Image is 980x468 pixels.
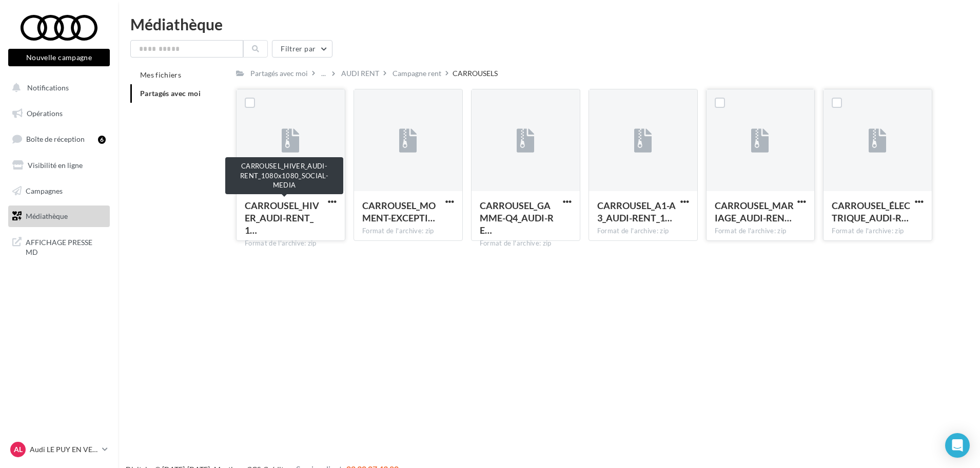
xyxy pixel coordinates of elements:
span: CARROUSEL_A1-A3_AUDI-RENT_1080x1080_SOCIAL-MEDIA [597,200,676,223]
a: Campagnes [6,180,112,202]
div: Médiathèque [130,16,968,32]
button: Filtrer par [272,40,332,58]
span: CARROUSEL_HIVER_AUDI-RENT_1080x1080_SOCIAL-MEDIA [245,200,319,236]
a: Opérations [6,103,112,124]
div: Format de l'archive: zip [597,227,689,236]
span: Visibilité en ligne [28,161,83,170]
a: Visibilité en ligne [6,155,112,176]
div: 6 [98,136,106,144]
span: CARROUSEL_ÉLECTRIQUE_AUDI-RENT_1080x1080_SOCIAL-MEDIA [832,200,910,223]
div: ... [319,66,328,81]
span: Boîte de réception [26,135,85,143]
div: Partagés avec moi [250,68,308,79]
div: Format de l'archive: zip [245,239,337,248]
span: AL [14,444,23,455]
div: CARROUSEL_HIVER_AUDI-RENT_1080x1080_SOCIAL-MEDIA [225,157,343,194]
button: Notifications [6,77,108,99]
span: Notifications [27,83,69,92]
div: Format de l'archive: zip [715,227,807,236]
div: Format de l'archive: zip [362,227,454,236]
a: Boîte de réception6 [6,128,112,150]
div: Campagne rent [393,68,441,79]
a: AL Audi LE PUY EN VELAY [8,440,110,459]
span: Médiathèque [26,212,68,220]
div: CARROUSELS [453,68,498,79]
div: Open Intercom Messenger [945,433,970,458]
a: AFFICHAGE PRESSE MD [6,231,112,261]
span: CARROUSEL_GAMME-Q4_AUDI-RENT_1080x1080_SOCIAL-MEDIA [480,200,554,236]
div: Format de l'archive: zip [832,227,924,236]
span: Opérations [27,109,63,118]
span: Partagés avec moi [140,89,201,98]
span: CARROUSEL_MARIAGE_AUDI-RENT_1080x1080_SOCIAL-MEDIA [715,200,794,223]
div: AUDI RENT [341,68,379,79]
span: AFFICHAGE PRESSE MD [26,235,106,257]
div: Format de l'archive: zip [480,239,572,248]
span: Campagnes [26,186,63,195]
span: Mes fichiers [140,70,181,79]
span: CARROUSEL_MOMENT-EXCEPTION_AUDI-RENT_1080x1080_SOCIAL-MEDIA [362,200,436,223]
a: Médiathèque [6,205,112,227]
button: Nouvelle campagne [8,49,110,66]
p: Audi LE PUY EN VELAY [30,444,98,455]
